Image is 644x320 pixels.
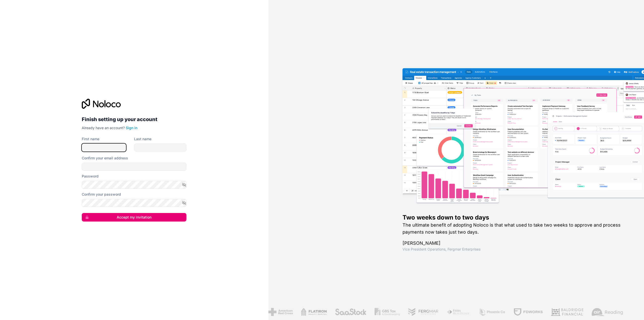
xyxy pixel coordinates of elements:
[82,163,186,171] input: Email address
[403,222,628,236] h2: The ultimate benefit of adopting Noloco is that what used to take two weeks to approve and proces...
[82,199,186,207] input: Confirm password
[403,214,628,222] h1: Two weeks down to two days
[82,174,99,179] label: Password
[525,308,557,316] img: /assets/baldridge-DxmPIwAm.png
[82,136,99,141] label: First name
[134,136,151,141] label: Last name
[382,308,412,316] img: /assets/fergmar-CudnrXN5.png
[82,115,186,124] h2: Finish setting up your account
[348,308,374,316] img: /assets/gbstax-C-GtDUiK.png
[82,213,186,222] button: Accept my invitation
[274,308,300,316] img: /assets/flatiron-C8eUkumj.png
[565,308,597,316] img: /assets/airreading-FwAmRzSr.png
[452,308,479,316] img: /assets/phoenix-BREaitsQ.png
[403,240,628,247] h1: [PERSON_NAME]
[82,126,125,130] span: Already have an account?
[403,247,628,252] h1: Vice President Operations , Fergmar Enterprises
[82,181,186,189] input: Password
[82,144,126,152] input: given-name
[308,308,340,316] img: /assets/saastock-C6Zbiodz.png
[126,126,137,130] a: Sign in
[134,144,186,152] input: family-name
[82,192,121,197] label: Confirm your password
[487,308,516,316] img: /assets/fdworks-Bi04fVtw.png
[82,156,128,161] label: Confirm your email address
[420,308,444,316] img: /assets/fiera-fwj2N5v4.png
